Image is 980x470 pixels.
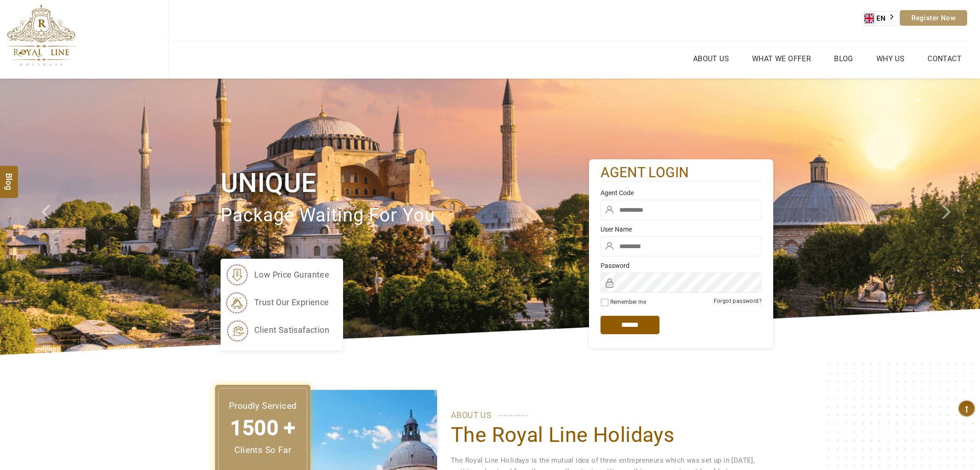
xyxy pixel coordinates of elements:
p: package waiting for you [221,200,589,231]
li: trust our exprience [225,291,329,314]
a: Contact [925,52,964,65]
a: Check next prev [29,79,78,355]
span: ............ [498,406,528,420]
a: Blog [832,52,856,65]
a: Forgot password? [714,298,762,304]
img: The Royal Line Holidays [7,4,76,66]
span: Blog [3,173,15,181]
a: Check next image [931,79,980,355]
label: Agent Code [601,188,762,197]
a: What we Offer [750,52,813,65]
a: Register Now [900,10,967,26]
p: ABOUT US [451,408,759,422]
div: Language [864,11,900,26]
a: EN [864,12,899,25]
a: Why Us [874,52,907,65]
a: About Us [691,52,731,65]
li: client satisafaction [225,319,329,342]
h1: Unique [221,166,589,200]
aside: Language selected: English [864,11,900,26]
label: Password [601,261,762,270]
label: User Name [601,225,762,234]
li: low price gurantee [225,263,329,286]
label: Remember me [610,299,646,305]
h2: agent login [601,164,762,182]
h1: The Royal Line Holidays [451,422,759,448]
